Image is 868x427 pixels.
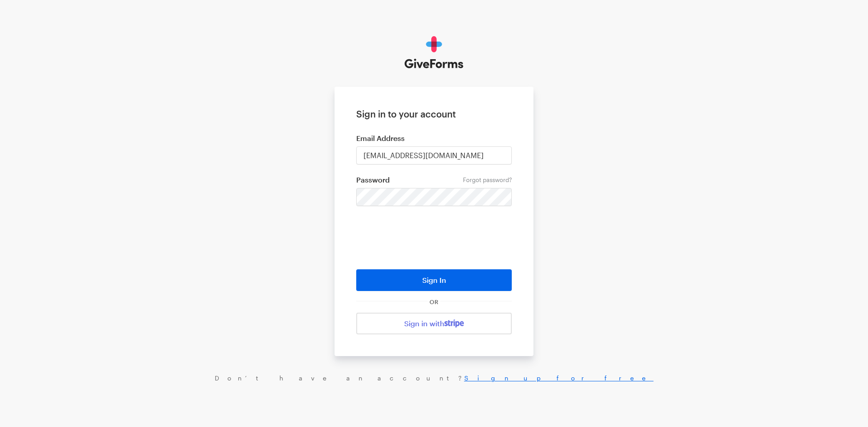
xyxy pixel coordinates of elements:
h1: Sign in to your account [356,108,512,119]
a: Sign in with [356,313,512,334]
img: GiveForms [405,36,464,69]
img: stripe-07469f1003232ad58a8838275b02f7af1ac9ba95304e10fa954b414cd571f63b.svg [444,319,464,328]
label: Password [356,175,512,184]
button: Sign In [356,269,512,291]
iframe: reCAPTCHA [365,220,503,255]
a: Sign up for free [464,374,654,382]
span: OR [428,298,440,305]
a: Forgot password? [463,176,512,183]
div: Don’t have an account? [9,374,859,382]
label: Email Address [356,134,512,143]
